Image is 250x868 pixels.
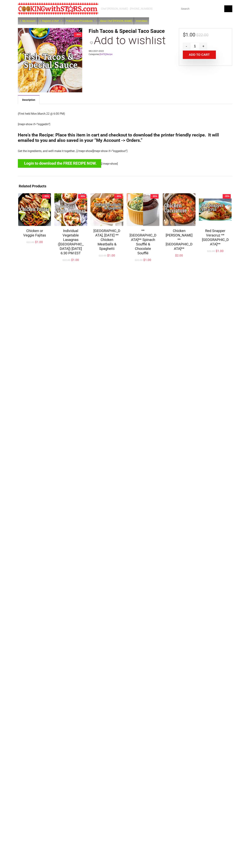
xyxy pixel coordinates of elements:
button: Add to cart [183,51,216,59]
span: $ [196,33,199,38]
a: Red Snapper Veracruz ** [GEOGRAPHIC_DATA]** [202,229,229,246]
a: 2. Register a Chef [38,17,64,24]
div: Chef [PERSON_NAME] - [PHONE_NUMBER] [101,7,152,11]
img: Chicken Cacciatore **Italy** [163,193,195,226]
p: (First held Mon.March.22 @ 6:00 PM) [18,111,232,116]
img: **France** Spinach Soufflé & Chocolate Soufflé [127,193,159,226]
a: **[GEOGRAPHIC_DATA]** Spinach Soufflé & Chocolate Soufflé [130,229,156,255]
span: - 95% [43,195,49,198]
span: $ [35,240,37,244]
a: Interviews [134,17,149,24]
bdi: 1.00 [35,240,43,244]
span: $ [183,32,186,38]
span: - 95% [224,195,229,198]
bdi: 1.00 [143,258,151,262]
a: Policies and Procedures [64,17,98,24]
img: Fish Tacos & Special Taco Sauce [18,28,82,92]
bdi: 1.00 [71,258,79,262]
span: $ [99,254,100,257]
span: SKU: [89,49,174,53]
bdi: 22.00 [63,259,70,261]
input: Qty [190,43,200,50]
input: Search [179,5,232,12]
img: Italy, Columbus Day ** Chicken Meatballs & Spaghetti [90,193,123,226]
span: - 95% [152,195,157,198]
p: [mepr-show if=”loggedin”] [18,122,232,127]
button: + [200,43,207,50]
h1: Fish Tacos & Special Taco Sauce [89,28,174,34]
h3: Related Products [19,184,231,189]
bdi: 22.00 [207,250,215,253]
img: Chef Paula's Cooking With Stars [18,3,98,15]
span: Categories: , [89,53,174,56]
span: $ [63,259,64,261]
span: $ [207,250,209,253]
span: $ [26,241,28,244]
img: Individual Vegetable Lasagnas (Italy) Nov.8,2021 at 6:30 PM EST [54,193,87,226]
span: 2021-0322 [93,50,104,52]
bdi: 1.00 [107,254,115,257]
a: View full-screen image gallery [79,28,82,32]
bdi: 22.00 [99,254,107,257]
span: - 95% [115,195,121,198]
bdi: 1.00 [216,249,224,253]
img: Chicken or Veggie Fajitas [18,193,51,226]
a: [DATE] [100,53,106,56]
a: 1. My Account [18,17,37,24]
span: - 95% [79,195,85,198]
span: $ [71,258,73,262]
bdi: 2.00 [175,254,183,257]
a: About Chef [PERSON_NAME] [98,17,134,24]
span: - 95% [75,33,81,36]
span: $ [107,254,109,257]
a: Chicken [PERSON_NAME] **[GEOGRAPHIC_DATA]** [166,229,192,251]
span: $ [135,259,136,261]
span: $ [175,254,177,257]
p: Get the ingredients, and we’ll make it together…[/mepr-show][mepr-show if=”loggedout”] [18,149,232,154]
img: Red Snapper Veracruz ** Mexico** [199,193,232,226]
a: Login to download the FREE RECIPE NOW. [18,159,101,168]
p: [/mepr-show] [18,159,232,168]
a: Description [18,96,39,104]
a: [GEOGRAPHIC_DATA], [DATE] ** Chicken Meatballs & Spaghetti [93,229,120,251]
a: Chicken or Veggie Fajitas [23,229,46,237]
a: Individual Vegetable Lasagnas ([GEOGRAPHIC_DATA]) [DATE] 6:30 PM EST [58,229,84,255]
bdi: 22.00 [26,241,34,244]
h2: Here’s the Recipe: Place this item in cart and checkout to download the printer friendly recipe. ... [18,132,232,143]
bdi: 22.00 [196,33,208,38]
button: Search [224,5,232,12]
span: $ [216,249,217,253]
bdi: 22.00 [135,259,143,261]
a: Recipe [106,53,112,56]
span: $ [143,258,145,262]
button: - [183,43,190,50]
bdi: 1.00 [183,32,195,38]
